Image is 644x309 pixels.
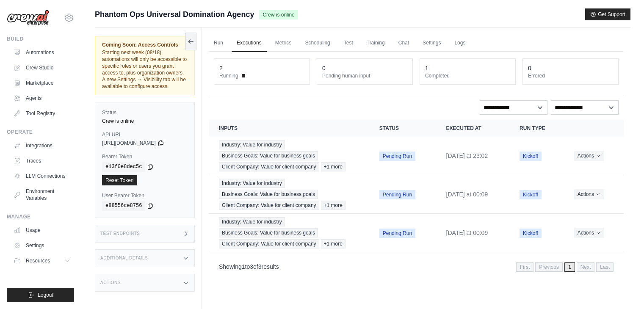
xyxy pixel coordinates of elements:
[7,213,74,220] div: Manage
[219,262,279,271] p: Showing to of results
[219,217,285,226] span: Industry: Value for industry
[520,152,542,161] span: Kickoff
[102,131,188,138] label: API URL
[509,120,564,137] th: Run Type
[102,50,187,89] span: Starting next week (08/18), automations will only be accessible to specific roles or users you gr...
[10,169,74,183] a: LLM Connections
[219,239,319,248] span: Client Company: Value for client company
[219,64,223,72] div: 2
[219,151,318,160] span: Business Goals: Value for business goals
[219,201,319,210] span: Client Company: Value for client company
[38,292,53,298] span: Logout
[10,223,74,237] a: Usage
[564,262,575,272] span: 1
[102,140,156,146] span: [URL][DOMAIN_NAME]
[259,10,298,19] span: Crew is online
[520,190,542,199] span: Kickoff
[449,34,470,52] a: Logs
[535,262,563,272] span: Previous
[446,229,488,236] time: August 16, 2025 at 00:09 IST
[10,91,74,105] a: Agents
[321,162,345,171] span: +1 more
[516,262,614,272] nav: Pagination
[379,152,415,161] span: Pending Run
[209,34,228,52] a: Run
[10,76,74,90] a: Marketplace
[417,34,446,52] a: Settings
[7,129,74,135] div: Operate
[219,179,359,210] a: View execution details for Industry
[425,72,510,79] dt: Completed
[393,34,414,52] a: Chat
[574,228,604,238] button: Actions for execution
[219,179,285,188] span: Industry: Value for industry
[520,229,542,238] span: Kickoff
[10,61,74,74] a: Crew Studio
[250,263,253,270] span: 3
[321,201,345,210] span: +1 more
[270,34,297,52] a: Metrics
[446,191,488,198] time: August 16, 2025 at 00:09 IST
[322,72,407,79] dt: Pending human input
[102,162,145,172] code: e13f0e8dec5c
[102,192,188,199] label: User Bearer Token
[102,118,188,124] div: Crew is online
[446,152,488,159] time: August 17, 2025 at 23:02 IST
[219,140,359,171] a: View execution details for Industry
[528,72,613,79] dt: Errored
[219,162,319,171] span: Client Company: Value for client company
[10,139,74,152] a: Integrations
[339,34,358,52] a: Test
[102,109,188,116] label: Status
[369,120,436,137] th: Status
[95,8,254,20] span: Phantom Ops Universal Domination Agency
[7,10,49,26] img: Logo
[209,120,369,137] th: Inputs
[585,8,630,20] button: Get Support
[102,201,145,211] code: e88556ce8756
[102,41,188,48] span: Coming Soon: Access Controls
[102,153,188,160] label: Bearer Token
[258,263,262,270] span: 3
[379,190,415,199] span: Pending Run
[10,46,74,59] a: Automations
[577,262,595,272] span: Next
[574,151,604,161] button: Actions for execution
[100,231,140,236] h3: Test Endpoints
[209,120,624,277] section: Crew executions table
[209,256,624,277] nav: Pagination
[232,34,267,52] a: Executions
[436,120,509,137] th: Executed at
[322,64,326,72] div: 0
[574,189,604,199] button: Actions for execution
[10,254,74,268] button: Resources
[528,64,531,72] div: 0
[26,257,50,264] span: Resources
[321,239,345,248] span: +1 more
[7,288,74,302] button: Logout
[362,34,390,52] a: Training
[242,263,245,270] span: 1
[100,256,148,261] h3: Additional Details
[7,36,74,42] div: Build
[516,262,533,272] span: First
[10,107,74,120] a: Tool Registry
[10,185,74,205] a: Environment Variables
[379,229,415,238] span: Pending Run
[596,262,614,272] span: Last
[219,72,238,79] span: Running
[219,228,318,237] span: Business Goals: Value for business goals
[219,190,318,199] span: Business Goals: Value for business goals
[219,140,285,149] span: Industry: Value for industry
[300,34,335,52] a: Scheduling
[219,217,359,248] a: View execution details for Industry
[10,154,74,168] a: Traces
[102,175,137,185] a: Reset Token
[425,64,428,72] div: 1
[10,239,74,252] a: Settings
[100,280,121,285] h3: Actions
